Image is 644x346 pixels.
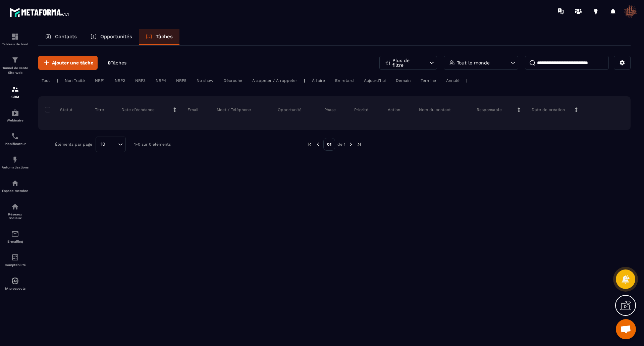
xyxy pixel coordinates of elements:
[249,77,301,85] div: A appeler / A rappeler
[2,248,29,272] a: accountantaccountantComptabilité
[2,225,29,248] a: emailemailE-mailing
[392,77,414,85] div: Demain
[11,56,19,64] img: formation
[57,78,58,83] p: |
[361,77,389,85] div: Aujourd'hui
[2,42,29,46] p: Tableau de bord
[193,77,217,85] div: No show
[38,29,84,45] a: Contacts
[2,51,29,80] a: formationformationTunnel de vente Site web
[11,203,19,211] img: social-network
[2,95,29,99] p: CRM
[11,156,19,164] img: automations
[2,80,29,104] a: formationformationCRM
[47,107,72,112] p: Statut
[55,142,92,147] p: Éléments par page
[11,179,19,187] img: automations
[356,141,362,147] img: next
[307,141,313,147] img: prev
[100,34,132,40] p: Opportunités
[348,141,354,147] img: next
[11,85,19,93] img: formation
[2,287,29,290] p: IA prospects
[9,6,70,18] img: logo
[2,240,29,243] p: E-mailing
[2,174,29,198] a: automationsautomationsEspace membre
[152,77,169,85] div: NRP4
[217,107,251,112] p: Meet / Téléphone
[2,104,29,127] a: automationsautomationsWebinaire
[121,107,155,112] p: Date d’échéance
[61,77,88,85] div: Non Traité
[388,107,400,112] p: Action
[323,138,335,151] p: 01
[96,137,126,152] div: Search for option
[108,141,116,148] input: Search for option
[332,77,357,85] div: En retard
[2,142,29,146] p: Planificateur
[2,118,29,122] p: Webinaire
[2,28,29,51] a: formationformationTableau de bord
[466,78,468,83] p: |
[92,77,108,85] div: NRP1
[52,59,93,66] span: Ajouter une tâche
[84,29,139,45] a: Opportunités
[111,60,126,65] span: Tâches
[616,319,636,339] div: Ouvrir le chat
[2,127,29,151] a: schedulerschedulerPlanificateur
[55,34,77,40] p: Contacts
[139,29,179,45] a: Tâches
[11,33,19,41] img: formation
[337,142,345,147] p: de 1
[315,141,321,147] img: prev
[220,77,246,85] div: Décroché
[187,107,199,112] p: Email
[2,151,29,174] a: automationsautomationsAutomatisations
[38,77,53,85] div: Tout
[354,107,368,112] p: Priorité
[2,212,29,220] p: Réseaux Sociaux
[2,165,29,169] p: Automatisations
[98,141,108,148] span: 10
[324,107,336,112] p: Phase
[11,277,19,285] img: automations
[392,58,422,67] p: Plus de filtre
[2,263,29,267] p: Comptabilité
[38,56,98,70] button: Ajouter une tâche
[134,142,171,147] p: 1-0 sur 0 éléments
[477,107,502,112] p: Responsable
[95,107,104,112] p: Titre
[417,77,439,85] div: Terminé
[11,253,19,261] img: accountant
[111,77,128,85] div: NRP2
[11,132,19,140] img: scheduler
[304,78,305,83] p: |
[132,77,149,85] div: NRP3
[2,189,29,193] p: Espace membre
[2,66,29,75] p: Tunnel de vente Site web
[457,60,490,65] p: Tout le monde
[419,107,451,112] p: Nom du contact
[156,34,173,40] p: Tâches
[278,107,302,112] p: Opportunité
[108,60,126,66] p: 0
[443,77,463,85] div: Annulé
[532,107,565,112] p: Date de création
[11,109,19,117] img: automations
[2,198,29,225] a: social-networksocial-networkRéseaux Sociaux
[309,77,328,85] div: À faire
[173,77,190,85] div: NRP5
[11,230,19,238] img: email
